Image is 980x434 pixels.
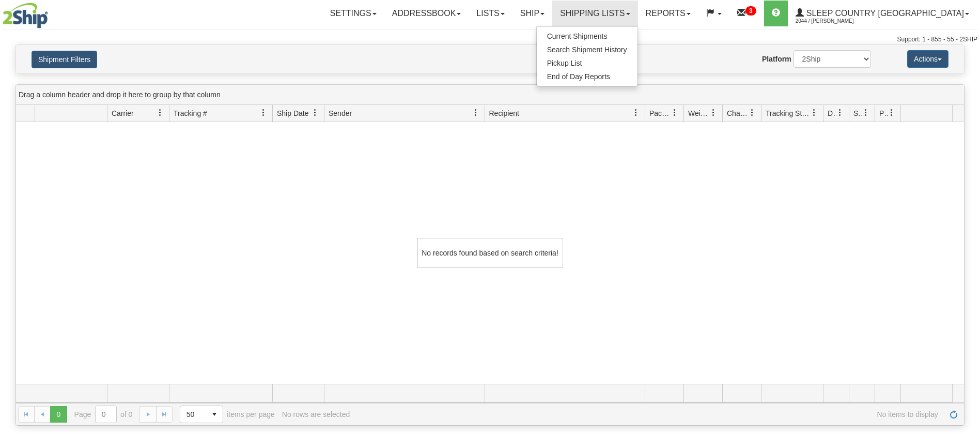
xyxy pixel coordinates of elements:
[206,406,223,423] span: select
[467,104,485,122] a: Sender filter column settings
[151,104,169,122] a: Carrier filter column settings
[322,1,384,26] a: Settings
[552,1,637,26] a: Shipping lists
[745,6,756,16] sup: 3
[384,1,469,26] a: Addressbook
[547,59,582,67] span: Pickup List
[282,410,350,418] div: No rows are selected
[857,104,875,122] a: Shipment Issues filter column settings
[3,35,977,44] div: Support: 1 - 855 - 55 - 2SHIP
[186,409,200,420] span: 50
[788,1,977,26] a: Sleep Country [GEOGRAPHIC_DATA] 2044 / [PERSON_NAME]
[357,410,938,418] span: No items to display
[627,104,645,122] a: Recipient filter column settings
[729,1,764,26] a: 3
[828,108,836,118] span: Delivery Status
[638,1,698,26] a: Reports
[743,104,761,122] a: Charge filter column settings
[255,104,272,122] a: Tracking # filter column settings
[804,9,964,18] span: Sleep Country [GEOGRAPHIC_DATA]
[796,16,873,26] span: 2044 / [PERSON_NAME]
[705,104,722,122] a: Weight filter column settings
[537,70,637,83] a: End of Day Reports
[32,51,97,68] button: Shipment Filters
[180,406,275,423] span: items per page
[831,104,849,122] a: Delivery Status filter column settings
[547,32,608,40] span: Current Shipments
[489,108,519,118] span: Recipient
[512,1,552,26] a: Ship
[3,3,48,28] img: logo2044.jpg
[666,104,683,122] a: Packages filter column settings
[853,108,862,118] span: Shipment Issues
[688,108,710,118] span: Weight
[649,108,671,118] span: Packages
[907,50,948,68] button: Actions
[469,1,512,26] a: Lists
[537,43,637,56] a: Search Shipment History
[180,406,223,423] span: Page sizes drop down
[16,85,964,105] div: grid grouping header
[547,46,627,54] span: Search Shipment History
[879,108,888,118] span: Pickup Status
[537,56,637,70] a: Pickup List
[74,406,133,423] span: Page of 0
[277,108,308,118] span: Ship Date
[112,108,134,118] span: Carrier
[50,406,67,423] span: Page 0
[174,108,207,118] span: Tracking #
[306,104,324,122] a: Ship Date filter column settings
[329,108,352,118] span: Sender
[883,104,900,122] a: Pickup Status filter column settings
[762,54,791,64] label: Platform
[805,104,823,122] a: Tracking Status filter column settings
[766,108,811,118] span: Tracking Status
[547,72,610,81] span: End of Day Reports
[537,29,637,43] a: Current Shipments
[945,406,962,423] a: Refresh
[956,164,979,270] iframe: chat widget
[417,238,563,268] div: No records found based on search criteria!
[727,108,749,118] span: Charge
